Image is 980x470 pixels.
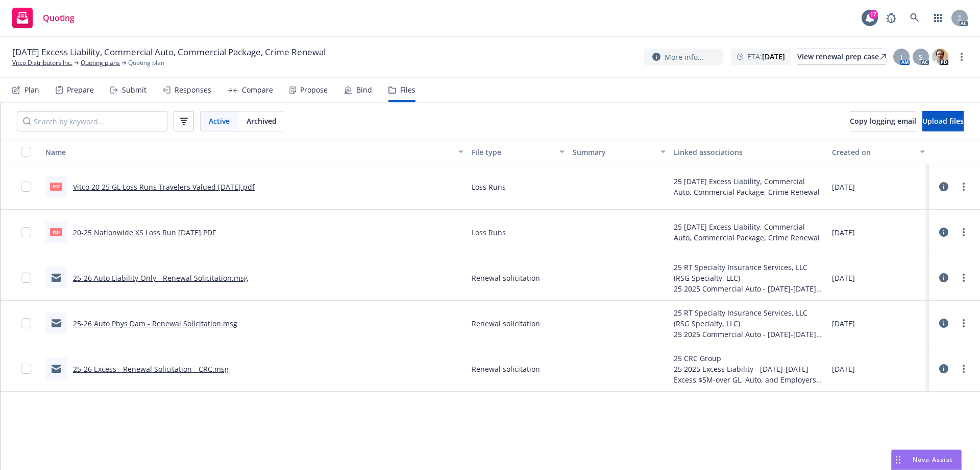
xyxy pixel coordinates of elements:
a: Search [904,8,925,28]
span: [DATE] [832,182,855,192]
div: Files [400,86,415,94]
span: More info... [665,52,704,62]
strong: [DATE] [762,52,785,61]
div: Summary [573,147,654,158]
button: Copy logging email [850,111,916,131]
button: Nova Assist [891,450,962,470]
input: Toggle Row Selected [21,364,31,374]
span: [DATE] [832,318,855,329]
div: 25 2025 Excess Liability - [DATE]-[DATE]-Excess $5M-over GL, Auto, and Employers Liability [674,364,824,385]
div: 25 RT Specialty Insurance Services, LLC (RSG Specialty, LLC) [674,307,824,329]
a: more [958,363,970,375]
button: Linked associations [670,140,828,164]
input: Search by keyword... [17,111,167,131]
span: Active [209,116,230,126]
input: Select all [21,147,31,157]
span: [DATE] [832,227,855,238]
span: ETA : [747,51,785,62]
a: more [958,226,970,238]
span: Upload files [922,116,964,126]
span: Renewal solicitation [472,364,540,374]
span: Renewal solicitation [472,318,540,329]
div: 25 2025 Commercial Auto - [DATE]-[DATE] Auto-Liability [674,283,824,294]
a: 20-25 Nationwide XS Loss Run [DATE].PDF [73,228,216,237]
a: Report a Bug [881,8,901,28]
span: Nova Assist [913,455,953,464]
a: 25-26 Excess - Renewal Solicitation - CRC.msg [73,364,229,374]
a: Vitco Distributors Inc. [12,58,72,68]
div: Compare [242,86,273,94]
img: photo [932,49,948,65]
div: 25 [DATE] Excess Liability, Commercial Auto, Commercial Package, Crime Renewal [674,221,824,243]
input: Toggle Row Selected [21,273,31,283]
span: Renewal solicitation [472,273,540,283]
div: Created on [832,147,914,158]
button: Upload files [922,111,964,131]
button: File type [468,140,569,164]
span: Archived [247,116,277,126]
div: 25 2025 Commercial Auto - [DATE]-[DATE] Auto-Physical Damage Coverage ONLY. Monthly Reporting Pol... [674,329,824,340]
div: Responses [175,86,211,94]
button: Summary [569,140,670,164]
a: more [958,181,970,193]
div: File type [472,147,553,158]
button: Created on [828,140,929,164]
div: Linked associations [674,147,824,158]
span: pdf [50,183,62,190]
div: Plan [24,86,39,94]
div: 25 CRC Group [674,353,824,364]
span: Loss Runs [472,182,506,192]
span: [DATE] [832,364,855,374]
a: more [958,272,970,284]
span: J [900,52,902,62]
a: Switch app [928,8,948,28]
a: 25-26 Auto Phys Dam - Renewal Solicitation.msg [73,319,237,328]
a: more [958,317,970,329]
a: View renewal prep case [797,49,886,65]
a: more [955,51,968,63]
span: [DATE] [832,273,855,283]
span: PDF [50,228,62,236]
div: Drag to move [892,450,904,469]
input: Toggle Row Selected [21,227,31,237]
a: Quoting [8,4,79,32]
div: Bind [356,86,372,94]
span: [DATE] Excess Liability, Commercial Auto, Commercial Package, Crime Renewal [12,46,326,58]
span: S [919,52,923,62]
a: 25-26 Auto Liability Only - Renewal Solicitation.msg [73,273,248,283]
span: Quoting plan [128,58,164,68]
div: Submit [122,86,146,94]
button: Name [41,140,468,164]
button: More info... [644,49,723,65]
div: 25 [DATE] Excess Liability, Commercial Auto, Commercial Package, Crime Renewal [674,176,824,197]
span: Quoting [43,14,75,22]
div: 25 RT Specialty Insurance Services, LLC (RSG Specialty, LLC) [674,262,824,283]
div: Prepare [67,86,94,94]
div: 17 [869,10,878,19]
div: Name [45,147,452,158]
input: Toggle Row Selected [21,318,31,328]
span: Copy logging email [850,116,916,126]
span: Loss Runs [472,227,506,238]
a: Vitco 20 25 GL Loss Runs Travelers Valued [DATE].pdf [73,182,255,192]
div: Propose [300,86,328,94]
a: Quoting plans [81,58,120,68]
input: Toggle Row Selected [21,182,31,192]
